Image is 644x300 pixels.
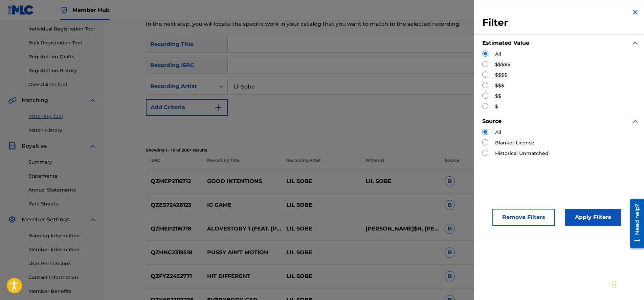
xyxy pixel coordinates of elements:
[89,142,97,150] img: expand
[8,216,16,224] img: Member Settings
[146,272,203,280] p: QZFYZ2452771
[445,247,455,258] span: B
[495,129,501,136] label: All
[445,200,455,210] span: B
[482,118,502,124] strong: Source
[28,274,97,281] a: Contact Information
[202,157,282,169] p: Recording Title
[565,209,621,226] button: Apply Filters
[495,93,501,100] label: $$
[146,248,203,257] p: QZHNC2319518
[28,127,97,134] a: Match History
[146,20,498,28] p: In the next step, you will locate the specific work in your catalog that you want to match to the...
[495,82,504,89] label: $$$
[445,176,455,186] span: B
[495,51,501,58] label: All
[28,173,97,180] a: Statements
[214,103,222,112] img: 9d2ae6d4665cec9f34b9.svg
[60,6,68,14] img: Top Rightsholder
[495,103,498,110] label: $
[203,177,282,185] p: GOOD INTENTIONS
[72,6,110,14] span: Member Hub
[495,150,549,157] label: Historical Unmatched
[146,147,603,153] p: Showing 1 - 10 of 200+ results
[89,96,97,104] img: expand
[8,142,16,150] img: Royalties
[625,196,644,251] iframe: Resource Center
[203,201,282,209] p: IG GAME
[28,232,97,239] a: Banking Information
[28,246,97,253] a: Member Information
[146,36,603,143] form: Search Form
[28,67,97,74] a: Registration History
[361,157,440,169] p: Writer(s)
[22,216,70,224] span: Member Settings
[282,157,361,169] p: Recording Artist
[203,225,282,233] p: ALOVESTORY 1 (FEAT. [PERSON_NAME]$H)
[361,177,440,185] p: LIL SOBE
[282,225,361,233] p: LIL SOBE
[445,157,460,169] p: Source
[631,8,639,16] img: close
[612,274,616,295] div: Drag
[495,139,534,146] label: Blanket License
[8,5,34,15] img: MLC Logo
[282,248,361,257] p: LIL SOBE
[146,157,203,169] p: ISRC
[445,224,455,234] span: B
[631,39,639,47] img: expand
[492,209,555,226] button: Remove Filters
[28,113,97,120] a: Matching Tool
[146,201,203,209] p: QZES72428123
[610,267,644,300] iframe: Chat Widget
[89,216,97,224] img: expand
[28,81,97,88] a: Overclaims Tool
[28,159,97,166] a: Summary
[8,96,17,104] img: Matching
[445,271,455,281] span: B
[282,177,361,185] p: LIL SOBE
[361,225,440,233] p: [PERSON_NAME]$H, [PERSON_NAME]
[203,272,282,280] p: HIT DIFFERENT
[28,186,97,194] a: Annual Statements
[482,40,529,46] strong: Estimated Value
[282,201,361,209] p: LIL SOBE
[28,39,97,46] a: Bulk Registration Tool
[203,248,282,257] p: PUSSY AIN'T MOTION
[282,272,361,280] p: LIL SOBE
[495,72,507,79] label: $$$$
[631,117,639,125] img: expand
[22,96,48,104] span: Matching
[28,53,97,60] a: Registration Drafts
[146,99,228,116] button: Add Criteria
[28,288,97,295] a: Member Benefits
[495,61,510,68] label: $$$$$
[150,82,211,91] div: Recording Artist
[28,200,97,207] a: Rate Sheets
[28,25,97,33] a: Individual Registration Tool
[146,225,203,233] p: QZMEP2116718
[146,177,203,185] p: QZMEP2116712
[28,260,97,267] a: User Permissions
[482,17,639,29] h3: Filter
[22,142,47,150] span: Royalties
